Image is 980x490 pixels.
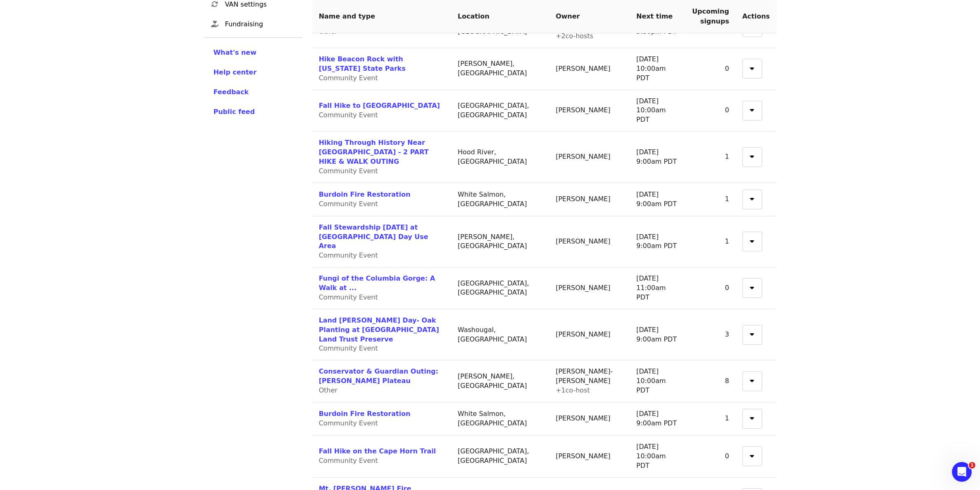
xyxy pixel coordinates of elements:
td: [DATE] 9:00am PDT [630,309,685,361]
i: sort-down icon [750,329,754,337]
div: 1 [692,195,729,204]
td: [PERSON_NAME]-[PERSON_NAME] [549,360,630,402]
a: Fall Hike on the Cape Horn Trail [319,447,436,455]
td: [DATE] 10:00am PDT [630,436,685,478]
td: [DATE] 11:00am PDT [630,267,685,309]
span: Community Event [319,111,378,119]
span: 1 [969,462,975,469]
td: [PERSON_NAME] [549,267,630,309]
a: Land [PERSON_NAME] Day- Oak Planting at [GEOGRAPHIC_DATA] Land Trust Preserve [319,316,439,343]
span: Other [319,28,338,35]
i: sort-down icon [750,413,754,421]
div: + 2 co-host s [556,32,623,41]
i: sync icon [212,0,219,8]
div: 0 [692,64,729,74]
span: Community Event [319,167,378,175]
div: 3 [692,330,729,339]
div: [PERSON_NAME], [GEOGRAPHIC_DATA] [458,372,542,391]
a: What's new [214,48,293,58]
td: [DATE] 9:00am PDT [630,216,685,268]
td: [PERSON_NAME] [549,216,630,268]
button: Feedback [214,87,249,97]
a: Hike Beacon Rock with [US_STATE] State Parks [319,55,406,72]
td: [PERSON_NAME] [549,402,630,436]
span: Community Event [319,74,378,82]
div: 0 [692,106,729,115]
div: [GEOGRAPHIC_DATA], [GEOGRAPHIC_DATA] [458,447,542,466]
a: Conservator & Guardian Outing: [PERSON_NAME] Plateau [319,367,439,385]
a: Public feed [214,107,293,117]
i: sort-down icon [750,105,754,113]
span: What's new [214,49,257,56]
span: Public feed [214,108,255,116]
div: 8 [692,376,729,386]
span: Other [319,386,338,394]
div: 1 [692,237,729,246]
div: 0 [692,452,729,461]
span: Community Event [319,251,378,259]
div: Washougal, [GEOGRAPHIC_DATA] [458,325,542,344]
span: Community Event [319,293,378,301]
i: sort-down icon [750,63,754,71]
div: [PERSON_NAME], [GEOGRAPHIC_DATA] [458,232,542,251]
a: Fungi of the Columbia Gorge: A Walk at ... [319,274,435,292]
span: Help center [214,68,257,76]
i: sort-down icon [750,283,754,290]
td: [DATE] 9:00am PDT [630,132,685,183]
div: 1 [692,152,729,162]
span: Fundraising [225,19,296,29]
td: [DATE] 10:00am PDT [630,360,685,402]
div: White Salmon, [GEOGRAPHIC_DATA] [458,190,542,209]
iframe: Intercom live chat [952,462,972,482]
i: sort-down icon [750,194,754,202]
div: [GEOGRAPHIC_DATA], [GEOGRAPHIC_DATA] [458,279,542,298]
td: [PERSON_NAME] [549,48,630,90]
td: [DATE] 9:00am PDT [630,183,685,216]
a: Burdoin Fire Restoration [319,190,411,198]
a: Burdoin Fire Restoration [319,410,411,418]
td: [PERSON_NAME] [549,90,630,132]
div: + 1 co-host [556,386,623,395]
a: Fall Hike to [GEOGRAPHIC_DATA] [319,102,440,109]
span: Upcoming signups [692,7,729,25]
div: 1 [692,414,729,423]
td: [DATE] 10:00am PDT [630,48,685,90]
i: sort-down icon [750,151,754,159]
td: [PERSON_NAME] [549,436,630,478]
div: [GEOGRAPHIC_DATA], [GEOGRAPHIC_DATA] [458,101,542,120]
i: sort-down icon [750,376,754,383]
span: Community Event [319,344,378,352]
a: Help center [214,67,293,77]
a: Fundraising [204,14,303,34]
a: Hiking Through History Near [GEOGRAPHIC_DATA] - 2 PART HIKE & WALK OUTING [319,139,429,165]
i: sort-down icon [750,236,754,244]
span: Community Event [319,419,378,427]
td: [PERSON_NAME] [549,309,630,361]
td: [DATE] 9:00am PDT [630,402,685,436]
td: [DATE] 10:00am PDT [630,90,685,132]
td: [PERSON_NAME] [549,183,630,216]
i: hand-holding-heart icon [212,20,219,28]
i: sort-down icon [750,451,754,459]
span: Community Event [319,200,378,208]
div: 0 [692,283,729,293]
span: Community Event [319,457,378,464]
a: Fall Stewardship [DATE] at [GEOGRAPHIC_DATA] Day Use Area [319,223,428,250]
td: [PERSON_NAME] [549,132,630,183]
div: [PERSON_NAME], [GEOGRAPHIC_DATA] [458,59,542,78]
div: White Salmon, [GEOGRAPHIC_DATA] [458,409,542,428]
div: Hood River, [GEOGRAPHIC_DATA] [458,148,542,167]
